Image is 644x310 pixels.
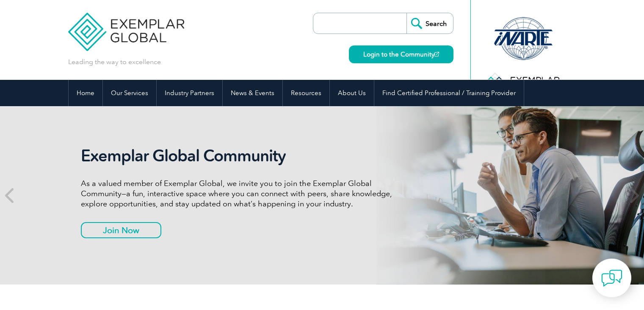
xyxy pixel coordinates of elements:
p: As a valued member of Exemplar Global, we invite you to join the Exemplar Global Community—a fun,... [81,178,398,209]
input: Search [406,13,453,34]
a: About Us [330,80,374,106]
a: Industry Partners [157,80,222,106]
p: Leading the way to excellence [68,57,161,67]
a: News & Events [223,80,282,106]
a: Login to the Community [349,45,453,63]
a: Our Services [103,80,156,106]
a: Join Now [81,222,161,238]
h2: Exemplar Global Community [81,146,398,166]
a: Home [69,80,102,106]
a: Find Certified Professional / Training Provider [374,80,524,106]
img: contact-chat.png [601,268,622,289]
a: Resources [283,80,329,106]
img: open_square.png [434,52,439,56]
